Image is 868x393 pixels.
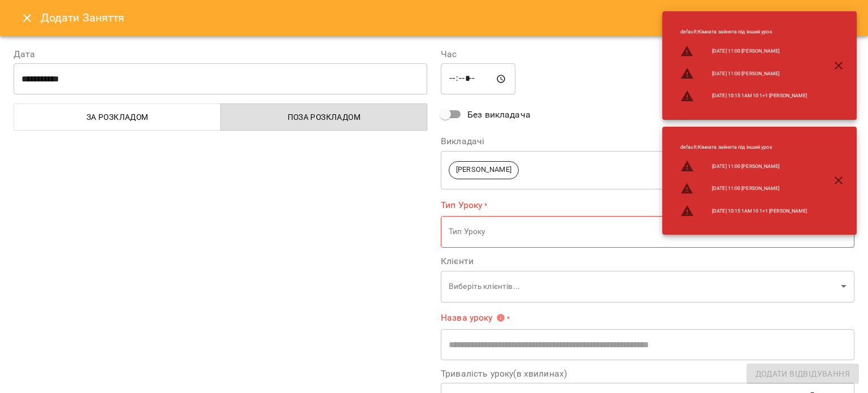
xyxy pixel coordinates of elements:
div: [PERSON_NAME] [441,150,854,189]
button: Close [14,5,41,32]
li: [DATE] 11:00 [PERSON_NAME] [671,155,816,178]
span: Поза розкладом [228,110,421,124]
label: Викладачі [441,137,854,146]
li: [DATE] 10:15 1АМ10 1+1 [PERSON_NAME] [671,85,816,107]
h6: Додати Заняття [41,9,854,27]
p: Виберіть клієнтів... [449,281,836,292]
svg: Вкажіть назву уроку або виберіть клієнтів [496,313,505,322]
li: default : Кімната зайнята під інший урок [671,24,816,40]
li: [DATE] 11:00 [PERSON_NAME] [671,62,816,85]
button: Поза розкладом [220,103,428,131]
label: Дата [14,50,427,59]
p: Тип Уроку [449,226,836,237]
label: Час [441,50,854,59]
li: [DATE] 11:00 [PERSON_NAME] [671,40,816,63]
li: [DATE] 11:00 [PERSON_NAME] [671,178,816,200]
label: Тип Уроку [441,198,854,211]
li: [DATE] 10:15 1АМ10 1+1 [PERSON_NAME] [671,200,816,222]
div: Тип Уроку [441,216,854,248]
label: Тривалість уроку(в хвилинах) [441,369,854,378]
label: Клієнти [441,257,854,266]
div: Виберіть клієнтів... [441,270,854,303]
span: Без викладача [467,108,531,122]
button: За розкладом [14,103,221,131]
span: [PERSON_NAME] [449,165,518,175]
span: За розкладом [21,110,214,124]
span: Назва уроку [441,313,505,322]
li: default : Кімната зайнята під інший урок [671,139,816,156]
